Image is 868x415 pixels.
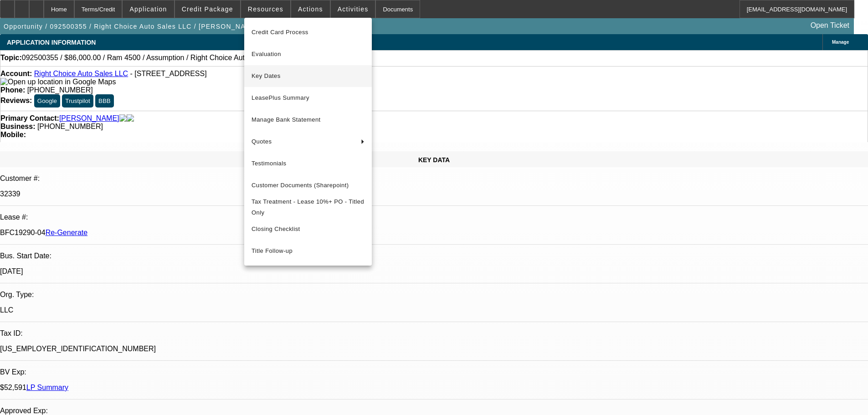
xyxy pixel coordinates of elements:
span: Quotes [252,136,354,147]
span: Key Dates [252,71,365,82]
span: Title Follow-up [252,246,365,256]
span: Testimonials [252,158,365,169]
span: Closing Checklist [252,225,300,232]
span: Credit Card Process [252,27,365,38]
span: Manage Bank Statement [252,114,365,125]
span: Evaluation [252,49,365,60]
span: Customer Documents (Sharepoint) [252,180,365,191]
span: Tax Treatment - Lease 10%+ PO - Titled Only [252,196,365,218]
span: LeasePlus Summary [252,92,365,103]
